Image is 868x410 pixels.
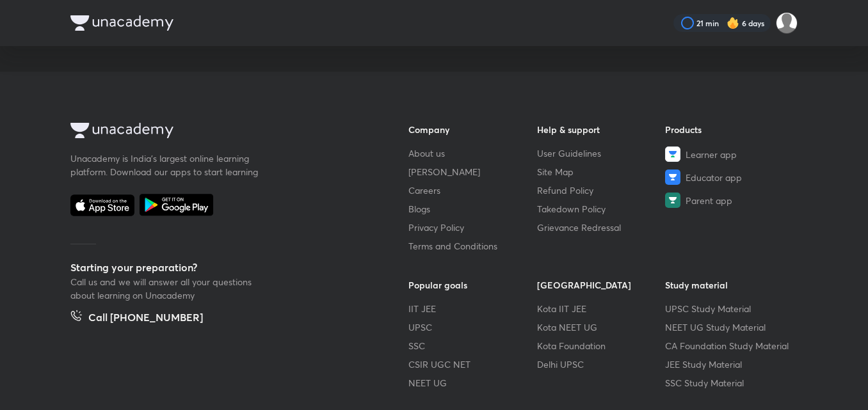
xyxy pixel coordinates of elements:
[408,202,537,216] a: Blogs
[537,320,666,334] a: Kota NEET UG
[70,123,173,138] img: Company Logo
[665,193,794,208] a: Parent app
[665,339,794,352] a: CA Foundation Study Material
[70,260,367,275] h5: Starting your preparation?
[665,146,680,162] img: Learner app
[408,302,537,315] a: IIT JEE
[408,221,537,234] a: Privacy Policy
[70,310,203,327] a: Call [PHONE_NUMBER]
[408,146,537,160] a: About us
[408,184,537,197] a: Careers
[408,165,537,178] a: [PERSON_NAME]
[408,184,440,197] span: Careers
[408,339,537,352] a: SSC
[665,146,794,162] a: Learner app
[408,376,537,390] a: NEET UG
[537,358,666,371] a: Delhi UPSC
[537,146,666,160] a: User Guidelines
[537,184,666,197] a: Refund Policy
[665,123,794,136] h6: Products
[665,170,680,185] img: Educator app
[70,123,367,141] a: Company Logo
[665,302,794,315] a: UPSC Study Material
[408,358,537,371] a: CSIR UGC NET
[408,239,537,253] a: Terms and Conditions
[665,358,794,371] a: JEE Study Material
[727,17,739,29] img: streak
[88,310,203,327] h5: Call [PHONE_NUMBER]
[537,339,666,352] a: Kota Foundation
[686,171,742,184] span: Educator app
[665,193,680,208] img: Parent app
[686,194,732,207] span: Parent app
[537,278,666,292] h6: [GEOGRAPHIC_DATA]
[408,320,537,334] a: UPSC
[70,15,173,31] img: Company Logo
[665,278,794,292] h6: Study material
[665,170,794,185] a: Educator app
[408,278,537,292] h6: Popular goals
[537,165,666,178] a: Site Map
[686,148,737,161] span: Learner app
[70,152,262,178] p: Unacademy is India’s largest online learning platform. Download our apps to start learning
[537,221,666,234] a: Grievance Redressal
[408,123,537,136] h6: Company
[70,275,262,302] p: Call us and we will answer all your questions about learning on Unacademy
[665,320,794,334] a: NEET UG Study Material
[537,123,666,136] h6: Help & support
[537,302,666,315] a: Kota IIT JEE
[665,376,794,390] a: SSC Study Material
[537,202,666,216] a: Takedown Policy
[776,12,798,34] img: pradhap B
